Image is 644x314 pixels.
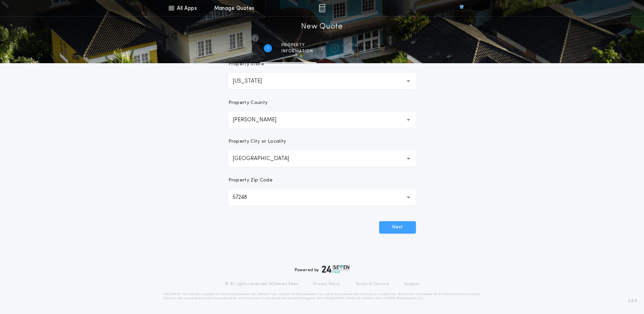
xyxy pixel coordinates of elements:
[323,297,356,300] a: [URL][DOMAIN_NAME]
[228,61,264,68] p: Property State
[313,281,340,287] a: Privacy Policy
[333,46,336,51] h2: 2
[379,221,416,233] button: Next
[228,112,416,128] button: [PERSON_NAME]
[228,73,416,89] button: [US_STATE]
[628,298,637,304] span: 3.8.0
[281,42,313,48] span: Property
[319,4,325,12] img: img
[233,193,258,202] p: 57248
[301,21,343,32] h1: New Quote
[233,155,300,163] p: [GEOGRAPHIC_DATA]
[228,151,416,167] button: [GEOGRAPHIC_DATA]
[355,281,389,287] a: Terms of Service
[267,46,269,51] h2: 1
[322,265,350,273] img: logo
[228,177,273,184] p: Property Zip Code
[228,100,268,106] p: Property County
[228,189,416,206] button: 57248
[447,5,476,12] img: vs-icon
[295,265,350,273] div: Powered by
[233,77,273,85] p: [US_STATE]
[225,281,298,287] p: © All rights reserved. 24|Seven Fees
[233,116,287,124] p: [PERSON_NAME]
[228,138,286,145] p: Property City or Locality
[348,49,381,54] span: details
[404,281,419,287] a: Support
[163,292,481,300] p: DISCLAIMER: This estimate is provided for informational purposes only. 24|Seven Fees, a product o...
[281,49,313,54] span: information
[348,42,381,48] span: Transaction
